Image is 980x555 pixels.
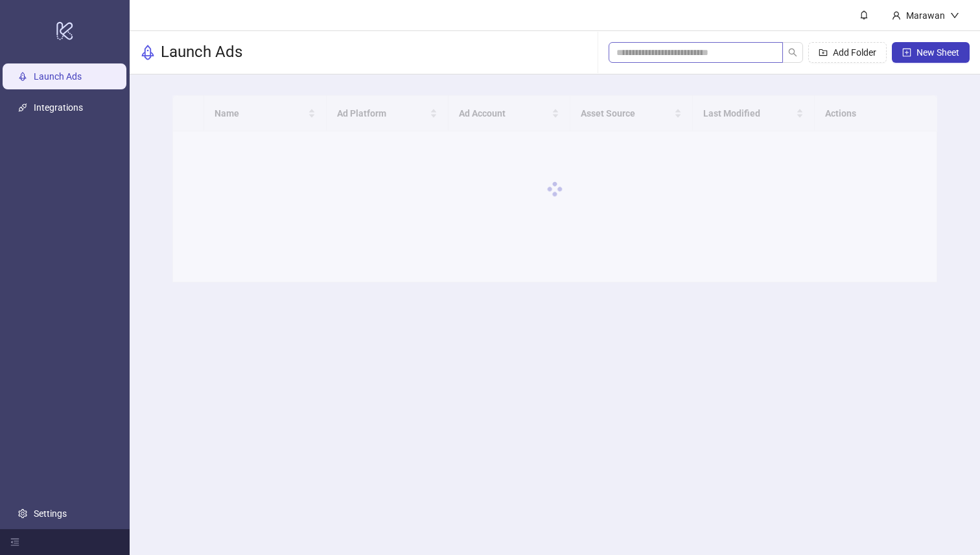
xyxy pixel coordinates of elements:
[833,47,876,58] span: Add Folder
[788,48,797,57] span: search
[140,45,156,60] span: rocket
[902,48,911,57] span: plus-square
[859,10,869,19] span: bell
[161,42,242,63] h3: Launch Ads
[10,538,19,547] span: menu-fold
[34,508,67,519] a: Settings
[34,72,82,82] a: Launch Ads
[901,8,950,23] div: Marawan
[950,11,959,20] span: down
[34,103,83,113] a: Integrations
[819,48,828,57] span: folder-add
[892,42,970,63] button: New Sheet
[916,47,959,58] span: New Sheet
[892,11,901,20] span: user
[808,42,887,63] button: Add Folder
